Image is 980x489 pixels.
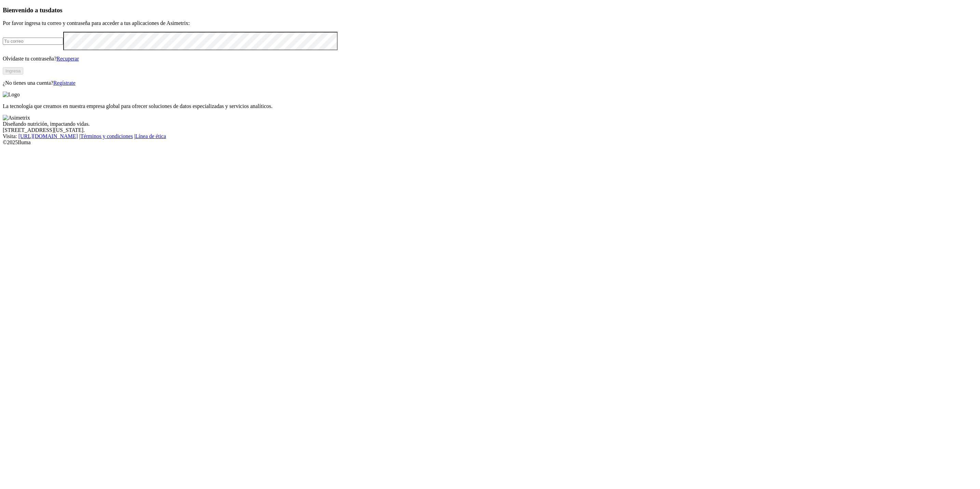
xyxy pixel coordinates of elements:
[3,56,977,62] p: Olvidaste tu contraseña?
[80,133,133,139] a: Términos y condiciones
[3,20,977,26] p: Por favor ingresa tu correo y contraseña para acceder a tus aplicaciones de Asimetrix:
[3,121,977,127] div: Diseñando nutrición, impactando vidas.
[18,133,78,139] a: [URL][DOMAIN_NAME]
[3,38,63,45] input: Tu correo
[3,80,977,86] p: ¿No tienes una cuenta?
[48,6,63,14] span: datos
[56,56,79,62] a: Recuperar
[3,133,977,139] div: Visita : | |
[53,80,76,86] a: Regístrate
[3,103,977,109] p: La tecnología que creamos en nuestra empresa global para ofrecer soluciones de datos especializad...
[135,133,166,139] a: Línea de ética
[3,6,977,14] h3: Bienvenido a tus
[3,92,20,98] img: Logo
[3,67,23,74] button: Ingresa
[3,127,977,133] div: [STREET_ADDRESS][US_STATE].
[3,139,977,146] div: © 2025 Iluma
[3,115,30,121] img: Asimetrix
